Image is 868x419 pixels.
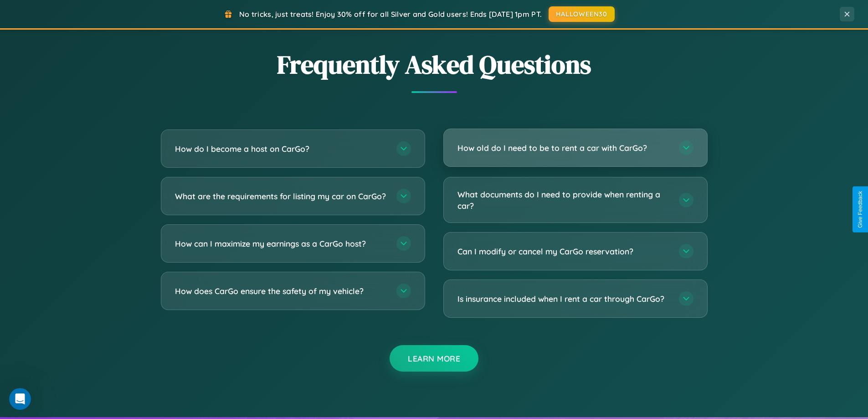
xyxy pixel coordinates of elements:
[390,345,478,372] button: Learn More
[175,238,387,249] h3: How can I maximize my earnings as a CarGo host?
[239,10,542,19] span: No tricks, just treats! Enjoy 30% off for all Silver and Gold users! Ends [DATE] 1pm PT.
[175,285,387,297] h3: How does CarGo ensure the safety of my vehicle?
[175,143,387,155] h3: How do I become a host on CarGo?
[9,388,31,410] iframe: Intercom live chat
[857,191,863,228] div: Give Feedback
[457,246,670,257] h3: Can I modify or cancel my CarGo reservation?
[457,142,670,154] h3: How old do I need to be to rent a car with CarGo?
[175,191,387,202] h3: What are the requirements for listing my car on CarGo?
[161,47,708,82] h2: Frequently Asked Questions
[549,6,615,22] button: HALLOWEEN30
[457,189,670,211] h3: What documents do I need to provide when renting a car?
[457,293,670,305] h3: Is insurance included when I rent a car through CarGo?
